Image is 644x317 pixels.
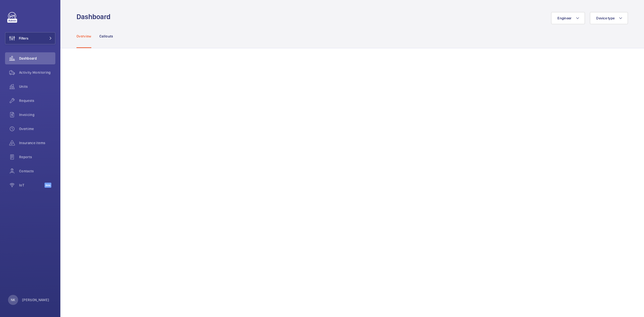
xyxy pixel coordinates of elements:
[19,140,55,145] span: Insurance items
[19,98,55,103] span: Requests
[76,34,91,39] p: Overview
[596,16,615,20] span: Device type
[19,183,45,188] span: IoT
[11,297,15,302] p: NK
[5,32,55,44] button: Filters
[99,34,113,39] p: Callouts
[551,12,585,24] button: Engineer
[76,12,113,21] h1: Dashboard
[19,169,55,174] span: Contacts
[19,126,55,131] span: Overtime
[22,297,49,302] p: [PERSON_NAME]
[19,56,55,61] span: Dashboard
[19,154,55,160] span: Reports
[19,84,55,89] span: Units
[19,70,55,75] span: Activity Monitoring
[557,16,572,20] span: Engineer
[19,112,55,117] span: Invoicing
[590,12,628,24] button: Device type
[45,183,51,188] span: Beta
[19,36,28,41] span: Filters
